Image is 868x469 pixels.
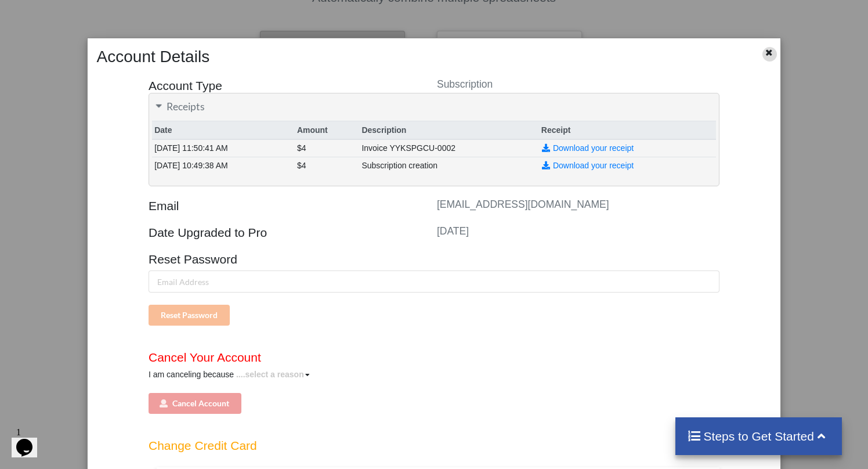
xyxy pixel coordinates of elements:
[295,157,360,175] td: $4
[687,429,830,443] h4: Steps to Get Started
[149,270,719,293] input: Email Address
[149,350,719,365] h4: Cancel Your Account
[12,423,49,457] iframe: chat widget
[437,199,719,211] h5: [EMAIL_ADDRESS][DOMAIN_NAME]
[149,199,431,213] h4: Email
[359,121,538,139] th: Description
[295,139,360,157] td: $4
[437,78,719,91] h5: Subscription
[152,139,295,157] td: [DATE] 11:50:41 AM
[437,225,469,237] span: [DATE]
[149,78,431,93] h4: Account Type
[541,143,634,153] a: Download your receipt
[539,121,716,139] th: Receipt
[149,370,312,379] span: I am canceling because
[152,121,295,139] th: Date
[152,157,295,175] td: [DATE] 10:49:38 AM
[359,139,538,157] td: Invoice YYKSPGCU-0002
[149,252,719,266] h4: Reset Password
[149,225,431,240] h4: Date Upgraded to Pro
[152,100,716,113] h5: Receipts
[149,438,719,453] h4: Change Credit Card
[541,161,634,170] a: Download your receipt
[359,157,538,175] td: Subscription creation
[236,369,304,381] div: ....select a reason
[91,47,719,67] h2: Account Details
[295,121,360,139] th: Amount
